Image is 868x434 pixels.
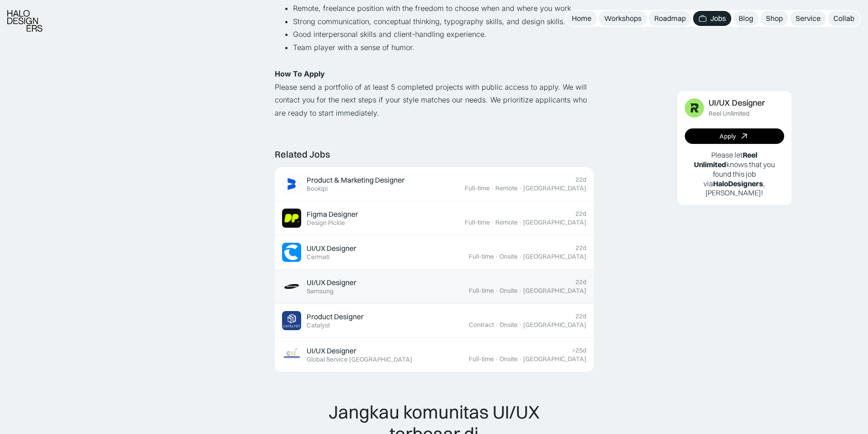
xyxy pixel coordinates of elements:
div: 22d [575,278,586,286]
div: Onsite [499,321,518,329]
div: UI/UX Designer [307,346,356,356]
div: UI/UX Designer [307,244,356,253]
div: Figma Designer [307,209,358,219]
div: Full-time [469,287,494,295]
div: Full-time [469,253,494,260]
div: · [519,321,522,329]
p: Please let knows that you found this job via , [PERSON_NAME]! [685,150,784,198]
div: Product Designer [307,312,364,322]
a: Job ImageUI/UX DesignerSamsung22dFull-time·Onsite·[GEOGRAPHIC_DATA] [275,270,594,304]
div: Remote [495,219,518,226]
div: · [519,184,522,192]
div: Full-time [465,219,490,226]
div: 22d [575,210,586,218]
div: · [495,253,498,260]
div: · [519,219,522,226]
div: [GEOGRAPHIC_DATA] [523,355,586,363]
div: Full-time [465,184,490,192]
div: Home [572,14,591,23]
div: Cermati [307,253,329,261]
div: Collab [833,14,854,23]
div: · [519,355,522,363]
a: Jobs [693,11,731,26]
div: Bookipi [307,185,328,193]
div: Jobs [710,14,726,23]
div: 22d [575,244,586,252]
div: >25d [572,347,586,354]
a: Job ImageProduct DesignerCatalyst22dContract·Onsite·[GEOGRAPHIC_DATA] [275,304,594,338]
div: [GEOGRAPHIC_DATA] [523,287,586,295]
div: · [519,287,522,295]
div: Catalyst [307,322,330,329]
div: Contract [469,321,494,329]
li: Good interpersonal skills and client-handling experience. [293,28,594,41]
div: [GEOGRAPHIC_DATA] [523,321,586,329]
a: Blog [733,11,759,26]
div: · [495,321,498,329]
img: Job Image [282,209,301,228]
a: Service [790,11,826,26]
div: Workshops [604,14,642,23]
p: Please send a portfolio of at least 5 completed projects with public access to apply. We will con... [275,81,594,120]
div: Blog [739,14,753,23]
div: Related Jobs [275,149,330,160]
div: Roadmap [654,14,686,23]
p: ‍ [275,67,594,81]
div: [GEOGRAPHIC_DATA] [523,219,586,226]
img: Job Image [282,277,301,296]
div: Full-time [469,355,494,363]
img: Job Image [282,243,301,262]
li: Remote, freelance position with the freedom to choose when and where you work. [293,2,594,15]
div: Shop [766,14,783,23]
a: Job ImageFigma DesignerDesign Pickle22dFull-time·Remote·[GEOGRAPHIC_DATA] [275,201,594,235]
div: Samsung [307,287,334,295]
div: 22d [575,312,586,320]
a: Workshops [599,11,647,26]
div: Onsite [499,287,518,295]
a: Job ImageUI/UX DesignerGlobal Service [GEOGRAPHIC_DATA]>25dFull-time·Onsite·[GEOGRAPHIC_DATA] [275,338,594,372]
div: UI/UX Designer [307,278,356,287]
div: Onsite [499,253,518,260]
div: · [519,253,522,260]
a: Roadmap [649,11,691,26]
b: Reel Unlimited [694,150,758,169]
div: Onsite [499,355,518,363]
a: Job ImageProduct & Marketing DesignerBookipi22dFull-time·Remote·[GEOGRAPHIC_DATA] [275,167,594,201]
li: Strong communication, conceptual thinking, typography skills, and design skills. [293,15,594,28]
div: · [495,287,498,295]
div: · [491,219,494,226]
div: · [491,184,494,192]
div: Service [796,14,821,23]
div: · [495,355,498,363]
a: Apply [685,128,784,144]
div: Product & Marketing Designer [307,175,405,185]
div: 22d [575,176,586,184]
div: Apply [719,133,736,140]
div: Reel Unlimited [709,110,750,117]
div: Remote [495,184,518,192]
img: Job Image [282,345,301,364]
div: Design Pickle [307,219,345,227]
div: [GEOGRAPHIC_DATA] [523,253,586,260]
div: UI/UX Designer [709,98,765,108]
a: Job ImageUI/UX DesignerCermati22dFull-time·Onsite·[GEOGRAPHIC_DATA] [275,235,594,270]
a: Collab [828,11,860,26]
strong: How To Apply [275,69,325,78]
img: Job Image [282,174,301,194]
img: Job Image [685,98,704,117]
a: Home [566,11,597,26]
div: Global Service [GEOGRAPHIC_DATA] [307,356,412,363]
img: Job Image [282,311,301,330]
div: [GEOGRAPHIC_DATA] [523,184,586,192]
a: Shop [760,11,788,26]
li: Team player with a sense of humor. [293,41,594,67]
b: HaloDesigners [713,179,763,188]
